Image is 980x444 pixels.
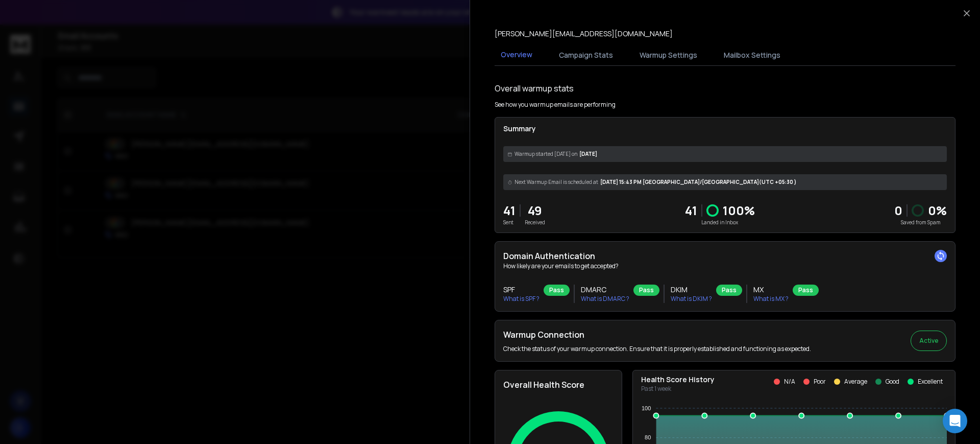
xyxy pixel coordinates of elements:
[928,202,947,219] p: 0 %
[503,146,947,162] div: [DATE]
[753,295,789,303] p: What is MX ?
[503,250,947,262] h2: Domain Authentication
[553,44,619,66] button: Campaign Stats
[716,285,742,296] div: Pass
[503,379,614,391] h2: Overall Health Score
[718,44,787,66] button: Mailbox Settings
[671,285,712,295] h3: DKIM
[495,101,616,109] p: See how you warmup emails are performing
[894,219,947,226] p: Saved from Spam
[886,378,899,386] p: Good
[514,178,598,186] span: Next Warmup Email is scheduled at
[918,378,943,386] p: Excellent
[495,29,673,39] p: [PERSON_NAME][EMAIL_ADDRESS][DOMAIN_NAME]
[581,285,629,295] h3: DMARC
[503,124,947,134] p: Summary
[503,295,540,303] p: What is SPF ?
[723,202,755,219] p: 100 %
[503,219,516,226] p: Sent
[671,295,712,303] p: What is DKIM ?
[685,219,755,226] p: Landed in Inbox
[503,202,516,219] p: 41
[894,202,902,219] strong: 0
[911,331,947,351] button: Active
[844,378,867,386] p: Average
[943,409,967,433] div: Open Intercom Messenger
[503,329,811,341] h2: Warmup Connection
[503,262,947,270] p: How likely are your emails to get accepted?
[641,385,715,393] p: Past 1 week
[793,285,819,296] div: Pass
[525,219,545,226] p: Received
[581,295,629,303] p: What is DMARC ?
[685,202,697,219] p: 41
[514,150,577,158] span: Warmup started [DATE] on
[495,82,574,95] h1: Overall warmup stats
[544,285,570,296] div: Pass
[525,202,545,219] p: 49
[814,378,826,386] p: Poor
[633,285,659,296] div: Pass
[503,174,947,190] div: [DATE] 15:43 PM [GEOGRAPHIC_DATA]/[GEOGRAPHIC_DATA] (UTC +05:30 )
[495,43,538,67] button: Overview
[642,405,651,411] tspan: 100
[645,434,651,440] tspan: 80
[753,285,789,295] h3: MX
[784,378,795,386] p: N/A
[503,345,811,353] p: Check the status of your warmup connection. Ensure that it is properly established and functionin...
[633,44,703,66] button: Warmup Settings
[641,375,715,385] p: Health Score History
[503,285,540,295] h3: SPF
